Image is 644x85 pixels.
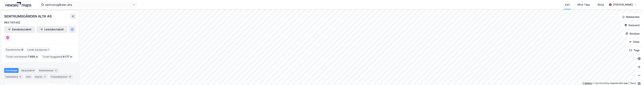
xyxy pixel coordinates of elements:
[4,54,39,59] div: Totalt tomteareal :
[583,82,592,84] a: Mapbox
[43,75,46,78] div: 3
[627,68,644,85] iframe: Chat Widget
[4,68,19,73] div: Portefølje
[626,47,643,54] button: Tags
[68,75,72,78] div: 16
[593,82,610,84] a: OpenStreetMap
[36,26,67,33] button: Leietakertabell
[19,75,22,78] div: 6
[610,82,628,84] a: Improve this map
[626,39,643,45] button: Filter
[26,47,51,53] div: Leide lokasjoner :
[41,54,74,59] div: Totalt byggareal :
[44,2,133,7] input: Søk på adresse, matrikkel, gårdeiere, leietakere eller personer
[565,3,570,7] div: Kart
[4,74,23,79] div: Leietakere
[621,22,643,29] button: Datasett
[38,68,59,73] div: Eiendommer
[4,14,52,19] div: SENTRUMSGÅRDEN ALTA AS
[6,2,31,7] img: logo.a4113a55bc3d86da70a041830d287a7e.svg
[619,14,643,20] button: Bokmerker
[25,74,32,79] div: Info
[34,74,48,79] div: Styret
[577,3,590,7] div: Mine Tags
[22,48,23,52] span: 6
[4,26,35,33] button: Eiendomstabell
[63,55,72,59] span: 6 177 ㎡
[622,30,643,37] button: Analyse
[613,3,633,7] div: [PERSON_NAME]
[4,47,25,53] div: Eiendommer :
[598,3,604,7] div: Bolig
[4,20,20,25] div: 983 763 502
[20,68,36,73] div: Aksjonærer
[48,48,49,52] span: 1
[28,55,38,59] span: 7 698 ㎡
[54,69,58,72] div: 6
[49,74,73,79] div: Transaksjoner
